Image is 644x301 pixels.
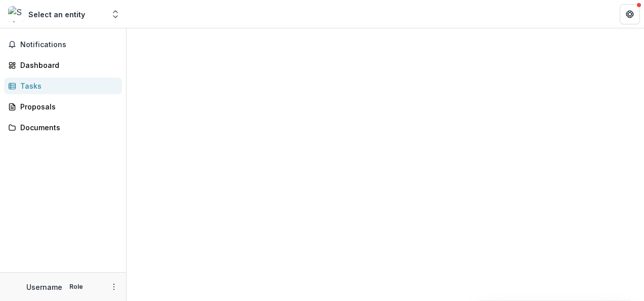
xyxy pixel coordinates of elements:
p: Username [26,282,62,292]
div: Proposals [20,101,114,112]
button: More [108,281,120,293]
span: Notifications [20,41,118,49]
a: Proposals [4,98,122,115]
a: Tasks [4,78,122,94]
p: Role [66,282,86,291]
img: Select an entity [8,6,24,22]
button: Get Help [620,4,640,24]
div: Documents [20,122,114,133]
div: Dashboard [20,60,114,70]
div: Select an entity [28,9,85,20]
button: Notifications [4,36,122,53]
a: Documents [4,119,122,136]
button: Open entity switcher [108,4,123,24]
a: Dashboard [4,57,122,73]
div: Tasks [20,81,114,91]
